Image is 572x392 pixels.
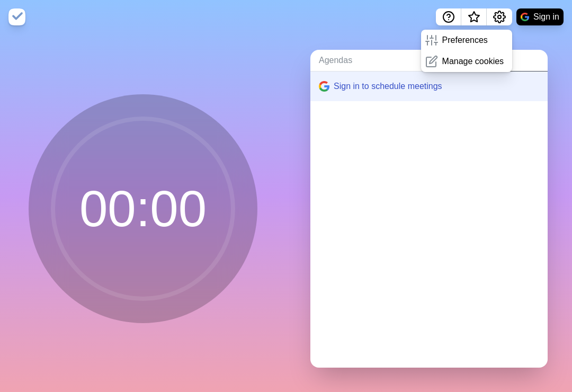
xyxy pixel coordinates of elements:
[8,8,25,25] img: timeblocks logo
[310,50,428,72] a: Agendas
[442,55,504,68] p: Manage cookies
[461,8,487,25] button: What’s new
[521,13,529,21] img: google logo
[319,81,329,92] img: google logo
[436,8,461,25] button: Help
[487,8,512,25] button: Settings
[442,34,488,47] p: Preferences
[516,8,564,25] button: Sign in
[310,72,548,101] button: Sign in to schedule meetings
